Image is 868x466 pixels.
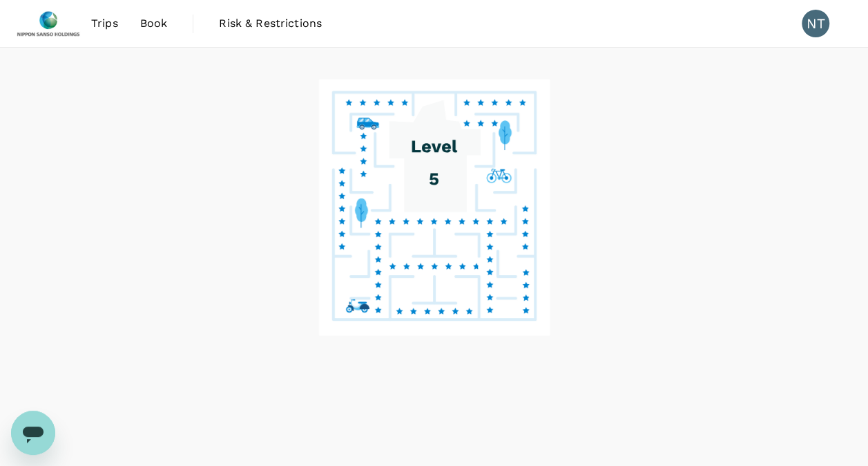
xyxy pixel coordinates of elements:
[802,10,829,37] div: NT
[11,411,55,455] iframe: Button to launch messaging window
[140,15,168,32] span: Book
[91,15,118,32] span: Trips
[219,15,322,32] span: Risk & Restrictions
[17,8,80,39] img: Nippon Sanso Holdings Singapore Pte Ltd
